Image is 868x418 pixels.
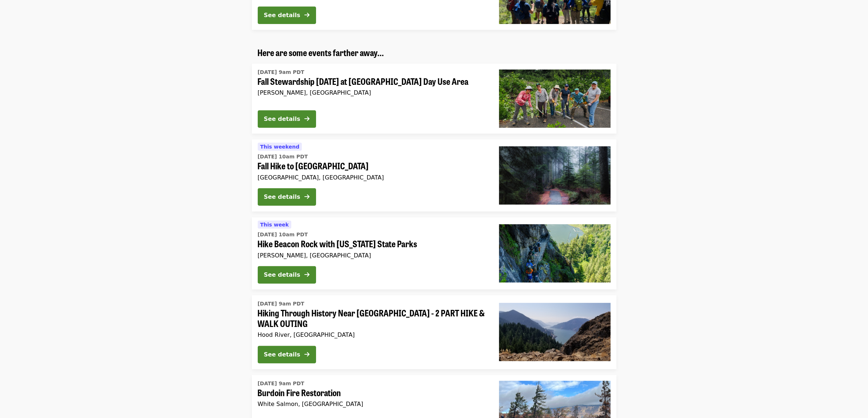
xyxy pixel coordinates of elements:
i: arrow-right icon [305,351,310,358]
div: [GEOGRAPHIC_DATA], [GEOGRAPHIC_DATA] [258,174,487,181]
i: arrow-right icon [305,193,310,200]
div: See details [264,193,300,201]
div: See details [264,115,300,123]
i: arrow-right icon [305,12,310,19]
button: See details [258,7,316,24]
div: [PERSON_NAME], [GEOGRAPHIC_DATA] [258,89,487,96]
img: Fall Stewardship Saturday at St. Cloud Day Use Area organized by Friends Of The Columbia Gorge [499,70,611,128]
div: See details [264,350,300,359]
img: Hiking Through History Near Hood River - 2 PART HIKE & WALK OUTING organized by Friends Of The Co... [499,303,611,361]
span: Hike Beacon Rock with [US_STATE] State Parks [258,238,487,249]
i: arrow-right icon [305,115,310,122]
span: Hiking Through History Near [GEOGRAPHIC_DATA] - 2 PART HIKE & WALK OUTING [258,308,487,329]
span: This week [260,222,289,228]
img: Hike Beacon Rock with Washington State Parks organized by Friends Of The Columbia Gorge [499,224,611,283]
div: [PERSON_NAME], [GEOGRAPHIC_DATA] [258,252,487,259]
div: See details [264,11,300,20]
div: See details [264,271,300,279]
time: [DATE] 10am PDT [258,231,308,238]
a: See details for "Hike Beacon Rock with Washington State Parks" [252,217,616,289]
i: arrow-right icon [305,271,310,278]
button: See details [258,266,316,284]
button: See details [258,110,316,128]
time: [DATE] 9am PDT [258,380,304,387]
div: White Salmon, [GEOGRAPHIC_DATA] [258,401,487,407]
a: See details for "Fall Stewardship Saturday at St. Cloud Day Use Area" [252,64,616,134]
img: Fall Hike to Larch Mountain Crater organized by Friends Of The Columbia Gorge [499,146,611,205]
time: [DATE] 9am PDT [258,300,304,308]
button: See details [258,188,316,206]
span: This weekend [260,144,300,150]
button: See details [258,346,316,363]
a: See details for "Hiking Through History Near Hood River - 2 PART HIKE & WALK OUTING" [252,295,616,369]
span: Here are some events farther away... [258,46,384,59]
span: Burdoin Fire Restoration [258,387,487,398]
span: Fall Stewardship [DATE] at [GEOGRAPHIC_DATA] Day Use Area [258,76,487,87]
time: [DATE] 10am PDT [258,153,308,161]
div: Hood River, [GEOGRAPHIC_DATA] [258,331,487,338]
time: [DATE] 9am PDT [258,68,304,76]
a: See details for "Fall Hike to Larch Mountain Crater" [252,139,616,212]
span: Fall Hike to [GEOGRAPHIC_DATA] [258,161,487,171]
